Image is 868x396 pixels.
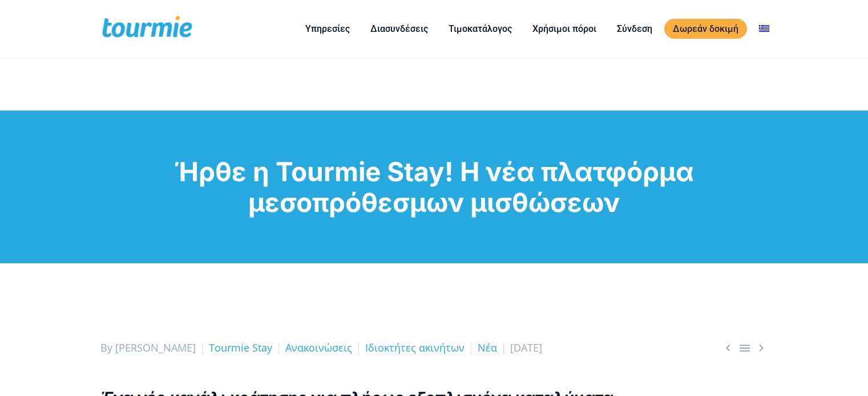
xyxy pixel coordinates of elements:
a: Διασυνδέσεις [362,22,437,36]
span: By [PERSON_NAME] [100,341,196,354]
span: Previous post [721,341,735,355]
a: Tourmie Stay [209,341,272,354]
a: Ιδιοκτήτες ακινήτων [365,341,465,354]
a: Δωρεάν δοκιμή [664,19,747,39]
a: Ανακοινώσεις [285,341,352,354]
a: Νέα [478,341,497,354]
span: [DATE] [510,341,542,354]
a: Τιμοκατάλογος [440,22,520,36]
a:  [738,341,752,355]
a: Χρήσιμοι πόροι [524,22,605,36]
a: Υπηρεσίες [297,22,358,36]
a:  [721,341,735,355]
a: Σύνδεση [608,22,661,36]
span: Next post [754,341,768,355]
a:  [754,341,768,355]
h1: Ήρθε η Tourmie Stay! Η νέα πλατφόρμα μεσοπρόθεσμων μισθώσεων [100,156,768,218]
